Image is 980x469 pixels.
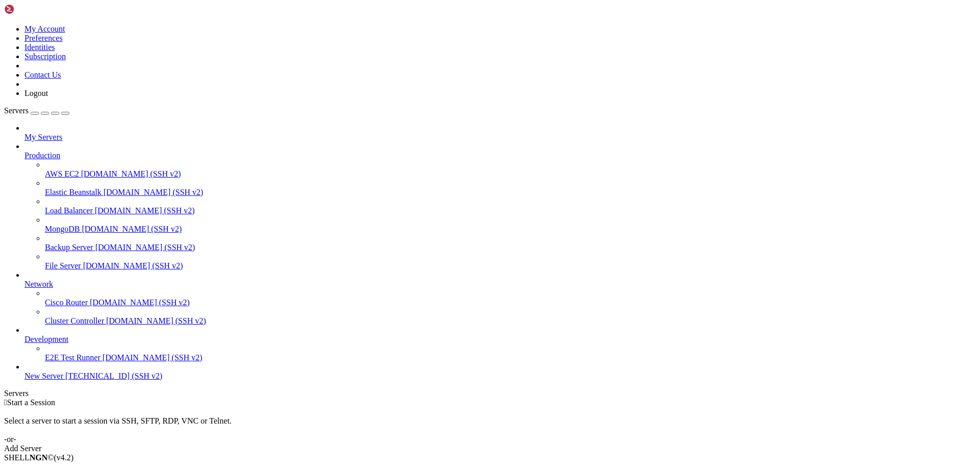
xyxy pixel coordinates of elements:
[95,243,195,252] span: [DOMAIN_NAME] (SSH v2)
[45,169,976,179] a: AWS EC2 [DOMAIN_NAME] (SSH v2)
[24,133,62,141] span: My Servers
[24,34,63,42] a: Preferences
[95,206,195,215] span: [DOMAIN_NAME] (SSH v2)
[45,215,976,234] li: MongoDB [DOMAIN_NAME] (SSH v2)
[45,261,81,270] span: File Server
[81,169,181,178] span: [DOMAIN_NAME] (SSH v2)
[103,353,203,362] span: [DOMAIN_NAME] (SSH v2)
[45,225,976,234] a: MongoDB [DOMAIN_NAME] (SSH v2)
[24,151,976,160] a: Production
[24,326,976,362] li: Development
[24,280,976,289] a: Network
[24,372,976,381] a: New Server [TECHNICAL_ID] (SSH v2)
[4,444,976,453] div: Add Server
[45,179,976,197] li: Elastic Beanstalk [DOMAIN_NAME] (SSH v2)
[45,316,104,325] span: Cluster Controller
[4,4,63,14] img: Shellngn
[45,261,976,270] a: File Server [DOMAIN_NAME] (SSH v2)
[45,160,976,179] li: AWS EC2 [DOMAIN_NAME] (SSH v2)
[45,243,93,252] span: Backup Server
[45,225,80,233] span: MongoDB
[45,188,102,196] span: Elastic Beanstalk
[24,335,68,343] span: Development
[4,453,73,462] span: SHELL ©
[54,453,74,462] span: 4.2.0
[24,142,976,270] li: Production
[4,398,7,407] span: 
[82,225,182,233] span: [DOMAIN_NAME] (SSH v2)
[24,335,976,344] a: Development
[24,372,63,380] span: New Server
[24,124,976,142] li: My Servers
[90,298,190,307] span: [DOMAIN_NAME] (SSH v2)
[45,188,976,197] a: Elastic Beanstalk [DOMAIN_NAME] (SSH v2)
[30,453,48,462] b: NGN
[104,188,204,196] span: [DOMAIN_NAME] (SSH v2)
[24,24,65,33] a: My Account
[45,206,93,215] span: Load Balancer
[4,389,976,398] div: Servers
[45,353,101,362] span: E2E Test Runner
[4,106,29,115] span: Servers
[7,398,55,407] span: Start a Session
[45,307,976,326] li: Cluster Controller [DOMAIN_NAME] (SSH v2)
[45,298,976,307] a: Cisco Router [DOMAIN_NAME] (SSH v2)
[45,169,79,178] span: AWS EC2
[24,280,53,288] span: Network
[45,252,976,270] li: File Server [DOMAIN_NAME] (SSH v2)
[45,344,976,362] li: E2E Test Runner [DOMAIN_NAME] (SSH v2)
[24,151,60,160] span: Production
[24,43,55,52] a: Identities
[83,261,183,270] span: [DOMAIN_NAME] (SSH v2)
[24,70,61,79] a: Contact Us
[24,270,976,326] li: Network
[45,353,976,362] a: E2E Test Runner [DOMAIN_NAME] (SSH v2)
[4,407,976,444] div: Select a server to start a session via SSH, SFTP, RDP, VNC or Telnet. -or-
[106,316,206,325] span: [DOMAIN_NAME] (SSH v2)
[45,234,976,252] li: Backup Server [DOMAIN_NAME] (SSH v2)
[45,243,976,252] a: Backup Server [DOMAIN_NAME] (SSH v2)
[45,206,976,215] a: Load Balancer [DOMAIN_NAME] (SSH v2)
[65,372,162,380] span: [TECHNICAL_ID] (SSH v2)
[24,52,66,61] a: Subscription
[45,197,976,215] li: Load Balancer [DOMAIN_NAME] (SSH v2)
[45,316,976,326] a: Cluster Controller [DOMAIN_NAME] (SSH v2)
[45,289,976,307] li: Cisco Router [DOMAIN_NAME] (SSH v2)
[45,298,88,307] span: Cisco Router
[4,106,69,115] a: Servers
[24,133,976,142] a: My Servers
[24,89,48,97] a: Logout
[24,362,976,381] li: New Server [TECHNICAL_ID] (SSH v2)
